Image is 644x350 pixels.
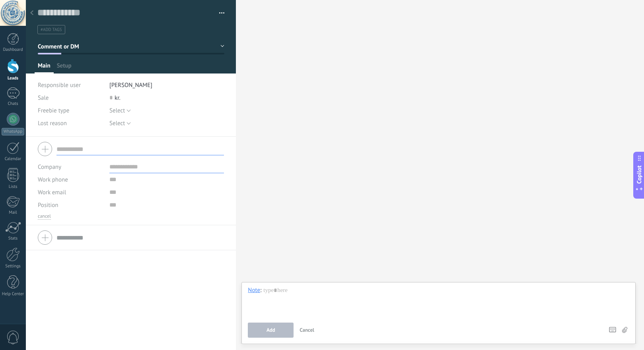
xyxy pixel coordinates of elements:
[2,184,25,190] div: Lists
[38,91,103,104] div: Sale
[2,47,25,52] div: Dashboard
[38,104,103,117] div: Freebie type
[38,62,51,73] span: Main
[248,323,294,338] button: Add
[38,79,103,91] div: Responsible user
[38,94,49,102] span: Sale
[2,101,25,106] div: Chats
[267,327,275,333] span: Add
[38,202,58,208] span: Position
[109,81,152,89] span: [PERSON_NAME]
[296,323,317,338] button: Cancel
[2,264,25,269] div: Settings
[300,327,314,333] span: Cancel
[38,176,68,184] span: Work phone
[38,213,51,220] button: cancel
[2,236,25,241] div: Stats
[2,292,25,297] div: Help Center
[109,117,131,130] button: Select
[2,210,25,215] div: Mail
[38,108,70,114] span: Freebie type
[109,120,125,127] span: Select
[38,164,61,170] label: Company
[635,165,643,184] span: Copilot
[109,104,131,117] button: Select
[2,128,24,135] div: WhatsApp
[38,81,81,89] span: Responsible user
[38,173,68,186] button: Work phone
[38,117,103,130] div: Lost reason
[38,189,66,196] span: Work email
[38,186,66,199] button: Work email
[57,62,72,73] span: Setup
[41,27,62,33] span: #add tags
[109,107,125,114] span: Select
[38,120,67,126] span: Lost reason
[2,76,25,81] div: Leads
[115,94,121,102] span: kr.
[38,199,103,211] div: Position
[2,157,25,162] div: Calendar
[260,286,261,294] span: :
